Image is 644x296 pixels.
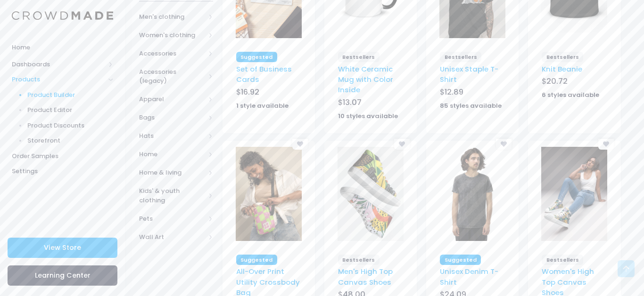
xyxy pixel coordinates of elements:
[139,186,205,205] span: Kids' & youth clothing
[139,113,205,122] span: Bags
[139,49,205,58] span: Accessories
[8,238,117,258] a: View Store
[12,167,113,176] span: Settings
[44,243,81,252] span: View Store
[139,12,205,22] span: Men's clothing
[338,112,398,120] strong: 10 styles available
[236,101,289,110] strong: 1 style available
[542,64,582,74] a: Knit Beanie
[236,52,277,62] span: Suggested
[139,31,205,40] span: Women's clothing
[35,271,91,280] span: Learning Center
[343,97,362,108] span: 13.07
[139,214,205,224] span: Pets
[139,168,205,177] span: Home & living
[139,150,205,159] span: Home
[236,64,292,84] a: Set of Business Cards
[440,266,498,287] a: Unisex Denim T-Shirt
[241,87,259,97] span: 16.92
[139,67,205,86] span: Accessories (legacy)
[12,152,113,161] span: Order Samples
[338,64,393,95] a: White Ceramic Mug with Color Inside
[338,266,393,287] a: Men's High Top Canvas Shoes
[542,255,583,265] span: Bestsellers
[27,121,114,130] span: Product Discounts
[139,232,205,242] span: Wall Art
[440,52,481,62] span: Bestsellers
[12,43,113,52] span: Home
[542,90,599,99] strong: 6 styles available
[445,87,463,97] span: 12.89
[27,105,114,115] span: Product Editor
[27,136,114,145] span: Storefront
[12,11,113,20] img: Logo
[8,265,117,286] a: Learning Center
[236,87,301,100] div: $
[139,95,205,104] span: Apparel
[542,76,607,89] div: $
[440,64,498,84] a: Unisex Staple T-Shirt
[542,52,583,62] span: Bestsellers
[139,131,205,141] span: Hats
[338,255,380,265] span: Bestsellers
[27,90,114,100] span: Product Builder
[440,87,505,100] div: $
[440,255,481,265] span: Suggested
[440,101,502,110] strong: 85 styles available
[236,255,277,265] span: Suggested
[338,97,403,110] div: $
[546,76,568,87] span: 20.72
[338,52,380,62] span: Bestsellers
[12,75,105,84] span: Products
[12,60,105,69] span: Dashboards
